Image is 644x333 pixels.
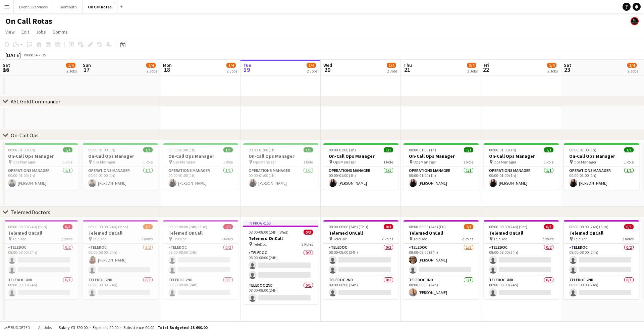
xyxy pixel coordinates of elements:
[83,153,158,159] h3: On-Call Ops Manager
[484,153,559,159] h3: On-Call Ops Manager
[387,68,397,74] div: 2 Jobs
[574,159,596,164] span: Ops Manager
[627,63,637,68] span: 1/4
[253,242,267,247] span: TeleDoc
[323,276,398,299] app-card-role: TeleDoc 2nd0/108:00-08:00 (24h)
[3,167,78,190] app-card-role: Operations Manager1/100:00-01:00 (1h)[PERSON_NAME]
[333,236,347,241] span: TeleDoc
[249,230,288,235] span: 08:00-08:00 (24h) (Wed)
[163,62,172,68] span: Mon
[484,144,559,190] div: 00:00-01:00 (1h)1/1On-Call Ops Manager Ops Manager1 RoleOperations Manager1/100:00-01:00 (1h)[PER...
[323,230,398,236] h3: Telemed OnCall
[3,153,78,159] h3: On-Call Ops Manager
[243,220,318,304] app-job-card: In progress08:00-08:00 (24h) (Wed)0/3Telemed OnCall TeleDoc2 RolesTeleDoc0/208:00-08:00 (24h) Tel...
[564,230,639,236] h3: Telemed OnCall
[413,159,436,164] span: Ops Manager
[547,68,558,74] div: 2 Jobs
[384,148,393,153] span: 1/1
[467,68,478,74] div: 2 Jobs
[19,28,32,36] a: Edit
[404,153,479,159] h3: On-Call Ops Manager
[253,159,276,164] span: Ops Manager
[302,242,313,247] span: 2 Roles
[404,276,479,299] app-card-role: TeleDoc 2nd1/108:00-08:00 (24h)[PERSON_NAME]
[163,167,238,190] app-card-role: Operations Manager1/100:00-01:00 (1h)[PERSON_NAME]
[564,62,571,68] span: Sat
[404,167,479,190] app-card-role: Operations Manager1/100:00-01:00 (1h)[PERSON_NAME]
[59,325,207,330] div: Salary £3 690.00 + Expenses £0.00 + Subsistence £0.00 =
[146,63,156,68] span: 2/4
[63,148,72,153] span: 1/1
[484,276,559,299] app-card-role: TeleDoc 2nd0/108:00-08:00 (24h)
[624,148,634,153] span: 1/1
[493,159,516,164] span: Ops Manager
[93,236,106,241] span: TeleDoc
[221,236,233,241] span: 2 Roles
[323,220,398,299] app-job-card: 08:00-08:00 (24h) (Thu)0/3Telemed OnCall TeleDoc2 RolesTeleDoc0/208:00-08:00 (24h) TeleDoc 2nd0/1...
[624,224,634,229] span: 0/3
[163,153,238,159] h3: On-Call Ops Manager
[404,220,479,299] app-job-card: 08:00-08:00 (24h) (Fri)2/3Telemed OnCall TeleDoc2 RolesTeleDoc1/208:00-08:00 (24h)[PERSON_NAME] T...
[243,249,318,282] app-card-role: TeleDoc0/208:00-08:00 (24h)
[484,220,559,299] app-job-card: 08:00-08:00 (24h) (Sat)0/3Telemed OnCall TeleDoc2 RolesTeleDoc0/208:00-08:00 (24h) TeleDoc 2nd0/1...
[42,52,48,57] div: BST
[8,148,35,153] span: 00:00-01:00 (1h)
[83,144,158,190] app-job-card: 00:00-01:00 (1h)1/1On-Call Ops Manager Ops Manager1 RoleOperations Manager1/100:00-01:00 (1h)[PER...
[163,276,238,299] app-card-role: TeleDoc 2nd0/108:00-08:00 (24h)
[3,230,78,236] h3: Telemed OnCall
[409,148,436,153] span: 00:00-01:00 (1h)
[402,66,412,74] span: 21
[404,244,479,276] app-card-role: TeleDoc1/208:00-08:00 (24h)[PERSON_NAME]
[384,224,393,229] span: 0/3
[484,244,559,276] app-card-role: TeleDoc0/208:00-08:00 (24h)
[383,159,393,164] span: 1 Role
[141,236,153,241] span: 2 Roles
[63,224,72,229] span: 0/3
[8,224,47,229] span: 08:00-08:00 (24h) (Sun)
[243,282,318,304] app-card-role: TeleDoc 2nd0/108:00-08:00 (24h)
[2,66,10,74] span: 16
[5,16,52,26] h1: On Call Rotas
[413,236,427,241] span: TeleDoc
[147,68,157,74] div: 2 Jobs
[564,167,639,190] app-card-role: Operations Manager1/100:00-01:00 (1h)[PERSON_NAME]
[88,224,128,229] span: 08:00-08:00 (24h) (Mon)
[493,236,507,241] span: TeleDoc
[163,220,238,299] div: 08:00-08:00 (24h) (Tue)0/3Telemed OnCall TeleDoc2 RolesTeleDoc0/208:00-08:00 (24h) TeleDoc 2nd0/1...
[226,63,236,68] span: 1/4
[162,66,172,74] span: 18
[329,148,356,153] span: 00:00-01:00 (1h)
[243,220,318,226] div: In progress
[223,148,233,153] span: 1/1
[3,62,10,68] span: Sat
[307,63,316,68] span: 1/4
[3,220,78,299] app-job-card: 08:00-08:00 (24h) (Sun)0/3Telemed OnCall TeleDoc2 RolesTeleDoc0/208:00-08:00 (24h) TeleDoc 2nd0/1...
[82,66,91,74] span: 17
[323,144,398,190] div: 00:00-01:00 (1h)1/1On-Call Ops Manager Ops Manager1 RoleOperations Manager1/100:00-01:00 (1h)[PER...
[544,224,553,229] span: 0/3
[3,276,78,299] app-card-role: TeleDoc 2nd0/108:00-08:00 (24h)
[3,144,78,190] app-job-card: 00:00-01:00 (1h)1/1On-Call Ops Manager Ops Manager1 RoleOperations Manager1/100:00-01:00 (1h)[PER...
[489,224,527,229] span: 08:00-08:00 (24h) (Sat)
[243,62,251,68] span: Tue
[14,0,53,13] button: Event Overviews
[243,153,318,159] h3: On-Call Ops Manager
[564,244,639,276] app-card-role: TeleDoc0/208:00-08:00 (24h)
[143,224,153,229] span: 1/3
[5,52,21,58] div: [DATE]
[323,244,398,276] app-card-role: TeleDoc0/208:00-08:00 (24h)
[382,236,393,241] span: 2 Roles
[83,244,158,276] app-card-role: TeleDoc1/208:00-08:00 (24h)[PERSON_NAME]
[564,220,639,299] app-job-card: 08:00-08:00 (24h) (Sun)0/3Telemed OnCall TeleDoc2 RolesTeleDoc0/208:00-08:00 (24h) TeleDoc 2nd0/1...
[564,144,639,190] div: 00:00-01:00 (1h)1/1On-Call Ops Manager Ops Manager1 RoleOperations Manager1/100:00-01:00 (1h)[PER...
[243,144,318,190] app-job-card: 00:00-01:00 (1h)1/1On-Call Ops Manager Ops Manager1 RoleOperations Manager1/100:00-01:00 (1h)[PER...
[12,159,35,164] span: Ops Manager
[163,144,238,190] div: 00:00-01:00 (1h)1/1On-Call Ops Manager Ops Manager1 RoleOperations Manager1/100:00-01:00 (1h)[PER...
[323,167,398,190] app-card-role: Operations Manager1/100:00-01:00 (1h)[PERSON_NAME]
